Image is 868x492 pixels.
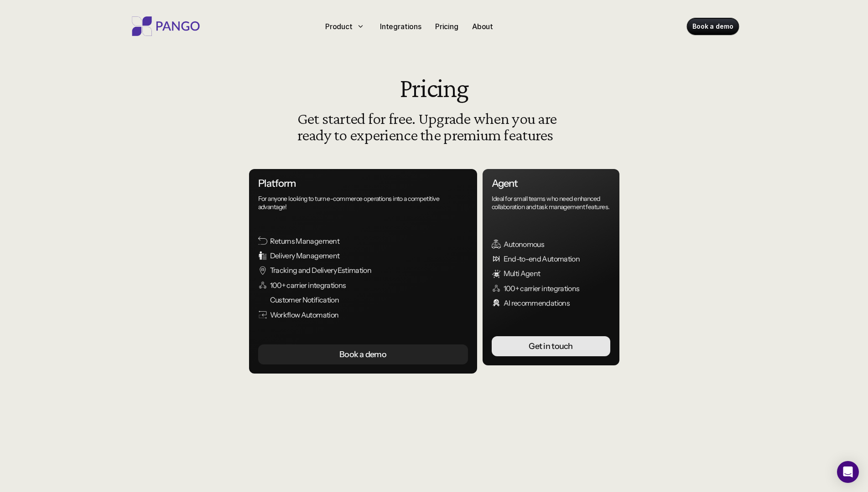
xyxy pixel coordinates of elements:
p: About [472,21,493,32]
a: Integrations [376,19,425,34]
div: Open Intercom Messenger [837,461,859,483]
p: Book a demo [692,22,733,31]
p: Integrations [380,21,421,32]
a: Pricing [431,19,462,34]
p: Pricing [435,21,458,32]
p: Product [325,21,353,32]
a: Book a demo [687,18,738,35]
a: About [468,19,497,34]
